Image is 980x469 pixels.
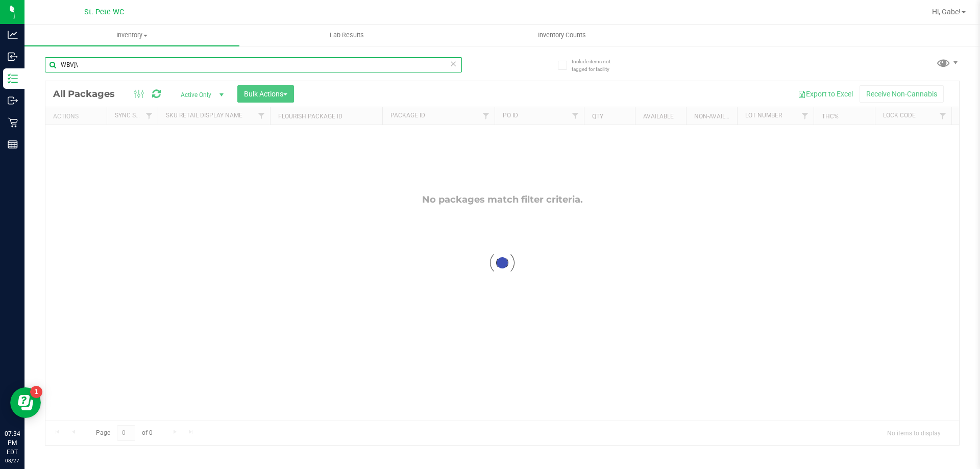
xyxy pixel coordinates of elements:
[10,387,41,418] iframe: Resource center
[316,31,378,40] span: Lab Results
[8,52,18,62] inline-svg: Inbound
[8,117,18,128] inline-svg: Retail
[5,457,20,464] p: 08/27
[572,58,623,73] span: Include items not tagged for facility
[8,30,18,40] inline-svg: Analytics
[84,8,124,16] span: St. Pete WC
[8,139,18,150] inline-svg: Reports
[5,429,20,457] p: 07:34 PM EDT
[450,57,457,70] span: Clear
[524,31,600,40] span: Inventory Counts
[932,8,961,16] span: Hi, Gabe!
[30,386,42,398] iframe: Resource center unread badge
[454,24,669,46] a: Inventory Counts
[8,95,18,106] inline-svg: Outbound
[24,24,239,46] a: Inventory
[45,57,462,72] input: Search Package ID, Item Name, SKU, Lot or Part Number...
[239,24,454,46] a: Lab Results
[8,73,18,84] inline-svg: Inventory
[24,31,239,40] span: Inventory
